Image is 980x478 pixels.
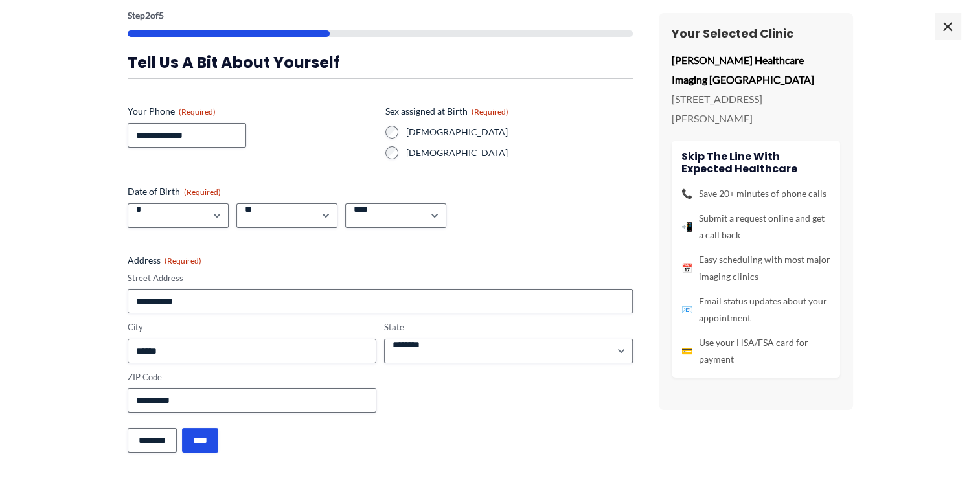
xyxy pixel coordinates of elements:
span: 5 [159,10,164,21]
span: 💳 [681,343,692,359]
span: 📲 [681,218,692,235]
h3: Your Selected Clinic [672,26,840,41]
label: City [128,321,376,334]
li: Use your HSA/FSA card for payment [681,334,830,368]
span: × [935,13,961,39]
legend: Address [128,254,201,267]
label: [DEMOGRAPHIC_DATA] [406,146,633,159]
legend: Date of Birth [128,185,221,198]
label: [DEMOGRAPHIC_DATA] [406,126,633,139]
legend: Sex assigned at Birth [385,105,508,118]
span: (Required) [472,107,508,117]
span: (Required) [165,256,201,266]
span: 📅 [681,260,692,277]
h3: Tell us a bit about yourself [128,52,633,73]
li: Easy scheduling with most major imaging clinics [681,251,830,285]
label: Your Phone [128,105,375,118]
p: [PERSON_NAME] Healthcare Imaging [GEOGRAPHIC_DATA] [672,51,840,89]
h4: Skip the line with Expected Healthcare [681,150,830,175]
span: (Required) [184,187,221,197]
span: 2 [145,10,150,21]
span: 📧 [681,301,692,318]
span: 📞 [681,185,692,202]
span: (Required) [179,107,216,117]
li: Save 20+ minutes of phone calls [681,185,830,202]
label: ZIP Code [128,371,376,383]
li: Email status updates about your appointment [681,293,830,326]
label: Street Address [128,272,633,284]
label: State [384,321,633,334]
p: [STREET_ADDRESS][PERSON_NAME] [672,89,840,128]
p: Step of [128,11,633,20]
li: Submit a request online and get a call back [681,210,830,244]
